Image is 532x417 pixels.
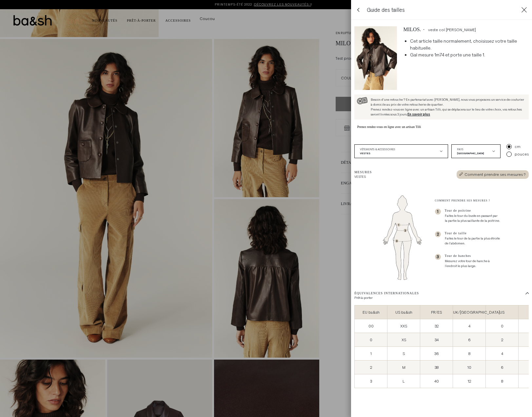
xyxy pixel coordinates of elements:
[367,6,405,14] p: Guide des tailles
[428,27,476,32] span: veste col [PERSON_NAME]
[404,26,427,32] span: MILOS.
[420,374,453,388] td: 40
[360,148,395,151] span: Vêtements & Accessoires
[387,347,420,361] td: S
[445,231,501,235] h4: Tour de taille
[453,347,486,361] td: 8
[445,259,501,268] p: Mesurez votre tour de hanche à l'endroit le plus large.
[387,361,420,374] td: M
[355,333,387,347] td: 0
[356,7,360,13] button: Retour
[387,319,420,333] td: XXS
[445,254,501,258] h4: Tour de hanches
[354,144,448,158] button: Vêtements & Accessoires VESTES
[410,38,529,52] li: Cet article taille normalement, choisissez votre taille habituelle.
[453,319,486,333] td: 4
[354,26,397,90] img: veste MILOS
[354,123,424,131] button: Prenez rendez-vous en ligne avec un artisan Tilli
[407,112,430,117] span: En savoir plus
[451,144,501,158] button: Pays [GEOGRAPHIC_DATA]
[486,347,519,361] td: 4
[420,333,453,347] td: 34
[387,305,420,319] td: US ba&sh
[354,291,419,305] button: Équivalences internationales Prêt-à-porter
[354,174,372,179] p: VESTES
[410,52,529,58] li: Gal mesure 1m74 et porte une taille 1.
[445,209,501,213] h4: Tour de poitrine
[355,361,387,374] td: 2
[355,347,387,361] td: 1
[453,305,486,319] td: UK/[GEOGRAPHIC_DATA]
[420,361,453,374] td: 38
[453,333,486,347] td: 6
[354,295,419,300] p: Prêt-à-porter
[420,347,453,361] td: 36
[445,213,501,223] p: Faites le tour du buste en passant par la partie la plus saillante de la poitrine.
[486,333,519,347] td: 2
[486,374,519,388] td: 8
[355,305,387,319] td: EU ba&sh
[420,305,453,319] td: FR/ES
[387,333,420,347] td: XS
[486,305,519,319] td: US
[453,361,486,374] td: 10
[354,170,372,174] h3: Mesures
[354,94,529,119] p: Besoin d’une retouche ? En partenariat avec [PERSON_NAME], nous vous proposons un service de cout...
[486,319,519,333] td: 0
[453,374,486,388] td: 12
[355,374,387,388] td: 3
[457,148,463,151] span: Pays
[354,291,419,295] h3: Équivalences internationales
[506,144,521,150] label: cm
[435,199,501,202] h3: Comment prendre ses mesures ?
[420,319,453,333] td: 32
[457,170,529,179] div: Comment prendre ses mesures ?
[445,236,501,246] p: Faites le tour de la partie la plus étroite de l'abdomen.
[506,151,529,157] label: pouces
[387,374,420,388] td: L
[486,361,519,374] td: 6
[355,319,387,333] td: 00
